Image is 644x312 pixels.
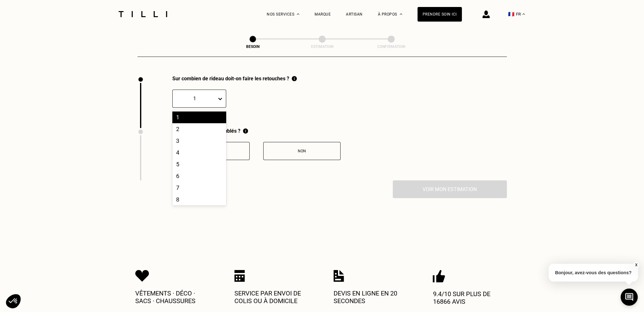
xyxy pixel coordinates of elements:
[297,13,299,15] img: Menu déroulant
[508,11,514,17] span: 🇫🇷
[267,149,337,153] div: Non
[234,270,245,282] img: Icon
[172,170,226,182] div: 6
[172,128,341,134] div: Ce sont des rideaux doublés ?
[346,12,363,17] a: Artisan
[234,289,310,305] p: Service par envoi de colis ou à domicile
[522,13,525,15] img: menu déroulant
[221,44,284,49] div: Besoin
[172,147,226,158] div: 4
[633,262,639,269] button: X
[334,289,410,305] p: Devis en ligne en 20 secondes
[290,44,354,49] div: Estimation
[172,158,226,170] div: 5
[243,128,248,134] img: Qu'est ce qu'une doublure ?
[433,270,445,282] img: Icon
[172,123,226,135] div: 2
[172,111,226,123] div: 1
[172,76,297,82] div: Sur combien de rideau doit-on faire les retouches ?
[334,270,344,282] img: Icon
[172,194,226,205] div: 8
[172,135,226,147] div: 3
[315,12,331,17] a: Marque
[418,7,462,22] a: Prendre soin ici
[549,264,638,282] p: Bonjour, avez-vous des questions?
[172,182,226,194] div: 7
[263,142,341,160] button: Non
[360,44,423,49] div: Confirmation
[135,270,149,282] img: Icon
[135,289,211,305] p: Vêtements · Déco · Sacs · Chaussures
[482,10,490,18] img: icône connexion
[433,290,509,305] p: 9.4/10 sur plus de 16866 avis
[292,76,297,82] img: Comment compter le nombre de rideaux ?
[400,13,402,15] img: Menu déroulant à propos
[116,11,169,17] img: Logo du service de couturière Tilli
